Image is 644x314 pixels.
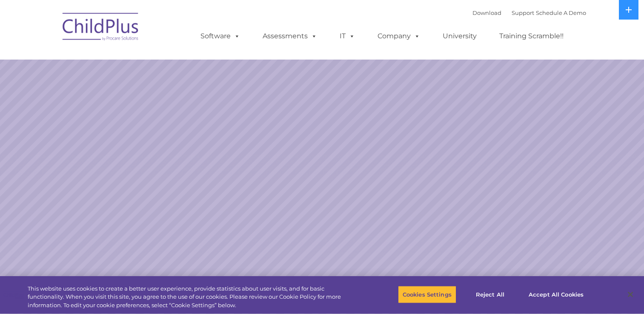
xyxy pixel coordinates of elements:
a: IT [331,28,364,45]
button: Reject All [464,285,517,303]
a: Download [472,9,501,16]
div: This website uses cookies to create a better user experience, provide statistics about user visit... [28,285,354,310]
a: Software [192,28,249,45]
a: Company [369,28,429,45]
font: | [472,9,586,16]
button: Close [621,285,640,304]
a: Assessments [254,28,326,45]
img: ChildPlus by Procare Solutions [58,7,143,49]
a: Training Scramble!! [491,28,572,45]
a: Schedule A Demo [536,9,586,16]
a: University [434,28,485,45]
button: Accept All Cookies [524,285,588,303]
button: Cookies Settings [398,285,456,303]
a: Support [512,9,534,16]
